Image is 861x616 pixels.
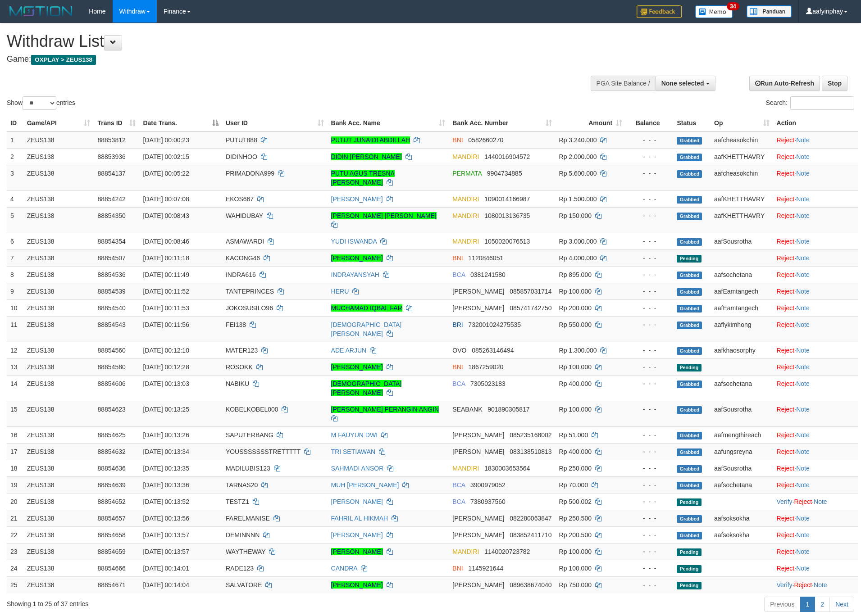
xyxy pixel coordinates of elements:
[143,195,189,203] span: [DATE] 00:07:08
[7,131,23,149] td: 1
[452,347,466,354] span: OVO
[7,190,23,207] td: 4
[777,498,793,505] a: Verify
[629,169,670,178] div: - - -
[677,255,701,263] span: Pending
[800,597,815,612] a: 1
[143,304,189,312] span: [DATE] 00:11:53
[711,375,773,401] td: aafsochetana
[23,249,94,266] td: ZEUS138
[629,211,670,220] div: - - -
[143,288,189,295] span: [DATE] 00:11:52
[510,288,551,295] span: Copy 085857031714 to clipboard
[226,380,249,387] span: NABIKU
[97,170,125,177] span: 88854137
[331,288,349,295] a: HERU
[677,170,702,178] span: Grabbed
[23,426,94,443] td: ZEUS138
[559,238,597,245] span: Rp 3.000.000
[143,363,189,371] span: [DATE] 00:12:28
[452,254,463,262] span: BNI
[796,195,810,203] a: Note
[487,170,522,177] span: Copy 9904734885 to clipboard
[143,406,189,413] span: [DATE] 00:13:25
[677,272,702,279] span: Grabbed
[97,254,125,262] span: 88854507
[7,96,75,110] label: Show entries
[727,2,739,10] span: 34
[773,233,858,249] td: ·
[626,115,673,131] th: Balance
[661,80,704,87] span: None selected
[773,342,858,358] td: ·
[222,115,328,131] th: User ID: activate to sort column ascending
[226,363,253,371] span: ROSOKK
[7,266,23,283] td: 8
[226,431,273,439] span: SAPUTERBANG
[23,401,94,426] td: ZEUS138
[559,363,592,371] span: Rp 100.000
[97,431,125,439] span: 88854625
[677,137,702,145] span: Grabbed
[777,380,795,387] a: Reject
[559,380,592,387] span: Rp 400.000
[97,321,125,328] span: 88854543
[510,431,551,439] span: Copy 085235168002 to clipboard
[777,304,795,312] a: Reject
[23,115,94,131] th: Game/API: activate to sort column ascending
[777,238,795,245] a: Reject
[559,195,597,203] span: Rp 1.500.000
[7,283,23,299] td: 9
[777,170,795,177] a: Reject
[452,304,504,312] span: [PERSON_NAME]
[226,170,274,177] span: PRIMADONA999
[7,32,565,50] h1: Withdraw List
[484,238,530,245] span: Copy 1050020076513 to clipboard
[773,375,858,401] td: ·
[711,148,773,165] td: aafKHETTHAVRY
[796,548,810,555] a: Note
[773,207,858,233] td: ·
[7,249,23,266] td: 7
[452,363,463,371] span: BNI
[331,363,383,371] a: [PERSON_NAME]
[629,237,670,246] div: - - -
[711,207,773,233] td: aafKHETTHAVRY
[143,136,189,144] span: [DATE] 00:00:23
[331,431,378,439] a: M FAUYUN DWI
[23,342,94,358] td: ZEUS138
[452,212,479,219] span: MANDIRI
[711,233,773,249] td: aafSousrotha
[7,316,23,342] td: 11
[7,342,23,358] td: 12
[773,190,858,207] td: ·
[796,363,810,371] a: Note
[23,148,94,165] td: ZEUS138
[677,288,702,296] span: Grabbed
[331,515,388,522] a: FAHRIL AL HIKMAH
[23,207,94,233] td: ZEUS138
[777,271,795,278] a: Reject
[331,481,399,489] a: MUH [PERSON_NAME]
[226,288,274,295] span: TANTEPRINCES
[23,299,94,316] td: ZEUS138
[637,5,682,18] img: Feedback.jpg
[629,195,670,204] div: - - -
[629,362,670,371] div: - - -
[796,304,810,312] a: Note
[796,448,810,455] a: Note
[7,165,23,190] td: 3
[829,597,854,612] a: Next
[23,266,94,283] td: ZEUS138
[677,213,702,220] span: Grabbed
[143,212,189,219] span: [DATE] 00:08:43
[559,254,597,262] span: Rp 4.000.000
[773,426,858,443] td: ·
[97,212,125,219] span: 88854350
[331,548,383,555] a: [PERSON_NAME]
[629,320,670,329] div: - - -
[629,136,670,145] div: - - -
[711,115,773,131] th: Op: activate to sort column ascending
[97,363,125,371] span: 88854580
[331,448,376,455] a: TRI SETIAWAN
